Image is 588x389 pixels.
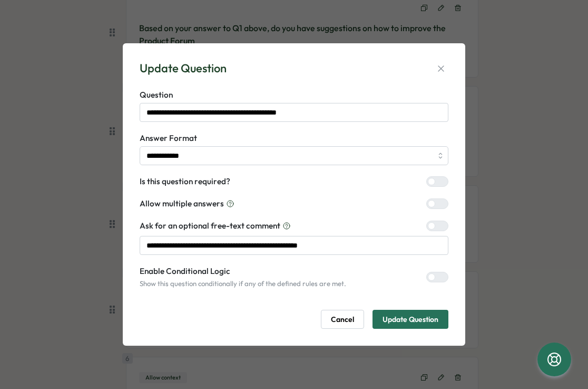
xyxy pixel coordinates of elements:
[321,310,364,329] button: Cancel
[373,310,448,329] button: Update Question
[140,198,224,210] span: Allow multiple answers
[140,279,346,289] p: Show this question conditionally if any of the defined rules are met.
[140,132,448,144] label: Answer Format
[140,60,227,77] div: Update Question
[331,310,354,328] span: Cancel
[140,89,448,101] label: Question
[140,220,280,232] span: Ask for an optional free-text comment
[140,176,230,187] label: Is this question required?
[140,265,346,277] label: Enable Conditional Logic
[383,310,438,328] span: Update Question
